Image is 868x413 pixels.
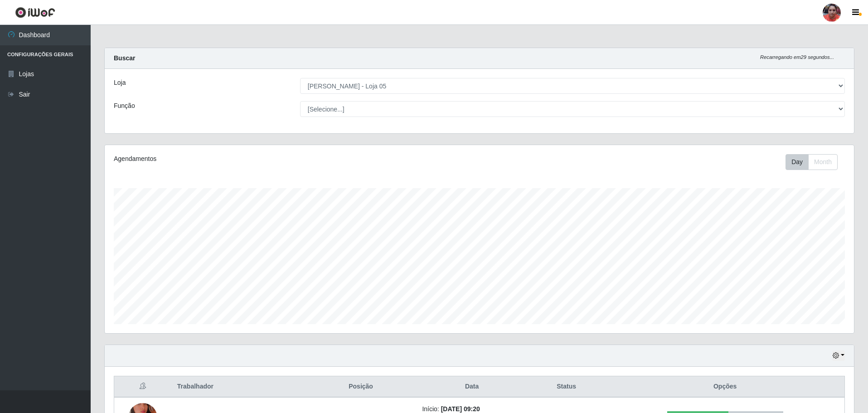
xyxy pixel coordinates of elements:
[114,78,126,87] label: Loja
[786,154,845,170] div: Toolbar with button groups
[417,376,527,398] th: Data
[786,154,838,170] div: First group
[441,405,480,413] time: [DATE] 09:20
[15,7,55,18] img: CoreUI Logo
[114,101,135,111] label: Função
[114,154,411,164] div: Agendamentos
[305,376,417,398] th: Posição
[786,154,809,170] button: Day
[760,54,834,60] i: Recarregando em 29 segundos...
[808,154,838,170] button: Month
[527,376,606,398] th: Status
[606,376,844,398] th: Opções
[114,54,135,62] strong: Buscar
[172,376,305,398] th: Trabalhador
